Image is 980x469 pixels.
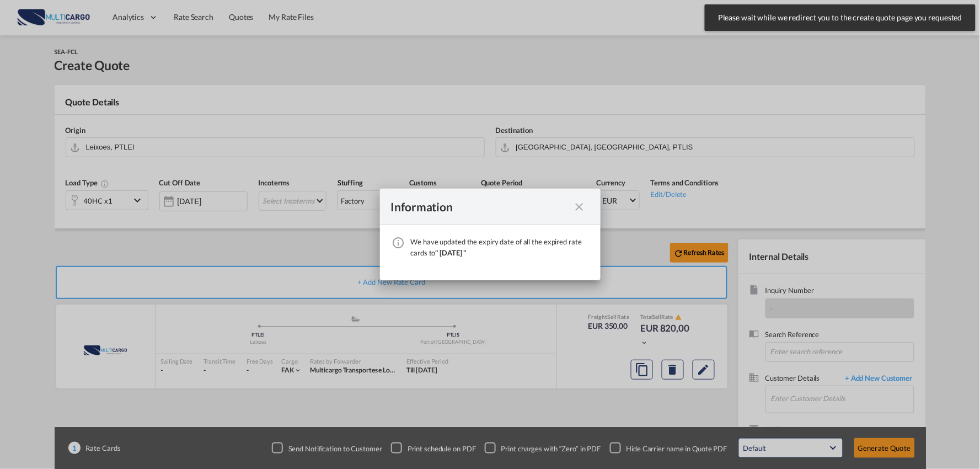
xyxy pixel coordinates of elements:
span: " [DATE] " [436,248,467,257]
md-icon: icon-information-outline [392,236,405,249]
div: Information [391,200,570,214]
md-dialog: We have ... [380,189,601,280]
span: Please wait while we redirect you to the create quote page you requested [715,12,966,23]
div: We have updated the expiry date of all the expired rate cards to [411,236,590,258]
md-icon: icon-close fg-AAA8AD cursor [573,200,586,214]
